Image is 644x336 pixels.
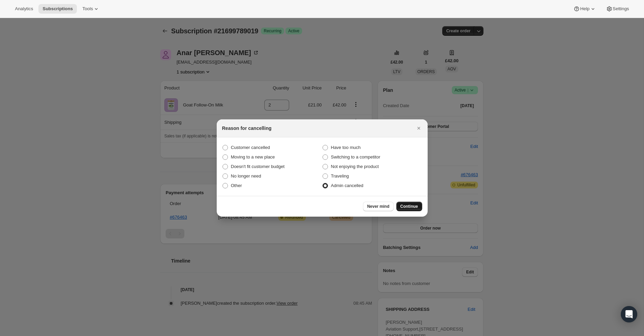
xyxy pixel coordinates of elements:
[621,306,637,322] div: Open Intercom Messenger
[78,4,104,14] button: Tools
[569,4,600,14] button: Help
[82,6,93,12] span: Tools
[331,183,363,188] span: Admin cancelled
[580,6,589,12] span: Help
[222,125,271,132] h2: Reason for cancelling
[331,154,380,159] span: Switching to a competitor
[38,4,77,14] button: Subscriptions
[15,6,33,12] span: Analytics
[231,173,261,179] span: No longer need
[396,202,422,211] button: Continue
[363,202,393,211] button: Never mind
[367,204,389,209] span: Never mind
[231,164,285,169] span: Doesn't fit customer budget
[602,4,633,14] button: Settings
[331,173,349,179] span: Traveling
[231,183,242,188] span: Other
[400,204,418,209] span: Continue
[231,145,270,150] span: Customer cancelled
[331,164,379,169] span: Not enjoying the product
[414,123,424,133] button: Close
[43,6,73,12] span: Subscriptions
[11,4,37,14] button: Analytics
[231,154,275,159] span: Moving to a new place
[613,6,629,12] span: Settings
[331,145,361,150] span: Have too much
